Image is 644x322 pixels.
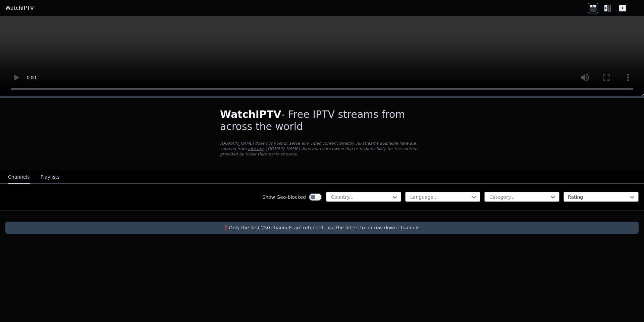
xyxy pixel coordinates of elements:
[220,141,424,157] p: [DOMAIN_NAME] does not host or serve any video content directly. All streams available here are s...
[248,146,264,151] a: iptv-org
[5,4,34,12] a: WatchIPTV
[41,171,60,184] button: Playlists
[220,108,424,133] h1: - Free IPTV streams from across the world
[262,194,306,200] label: Show Geo-blocked
[220,108,281,120] span: WatchIPTV
[8,224,636,231] p: ❗️Only the first 250 channels are returned, use the filters to narrow down channels.
[8,171,30,184] button: Channels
